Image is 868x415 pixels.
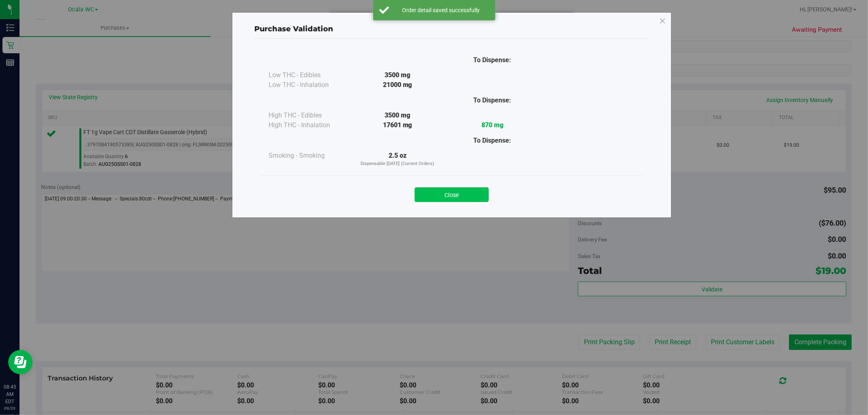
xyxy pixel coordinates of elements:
iframe: Resource center [8,350,33,374]
div: To Dispense: [445,136,540,146]
div: Low THC - Edibles [269,70,350,80]
div: High THC - Inhalation [269,120,350,130]
div: Low THC - Inhalation [269,80,350,90]
div: Smoking - Smoking [269,151,350,161]
div: 17601 mg [350,120,445,130]
button: Close [415,187,489,202]
div: To Dispense: [445,55,540,65]
div: High THC - Edibles [269,111,350,120]
div: 3500 mg [350,70,445,80]
div: 2.5 oz [350,151,445,167]
div: To Dispense: [445,96,540,105]
div: 3500 mg [350,111,445,120]
div: 21000 mg [350,80,445,90]
div: Order detail saved successfully [394,6,489,14]
strong: 870 mg [481,121,503,129]
span: Purchase Validation [254,24,333,33]
p: Dispensable [DATE] (Current Orders) [350,161,445,167]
